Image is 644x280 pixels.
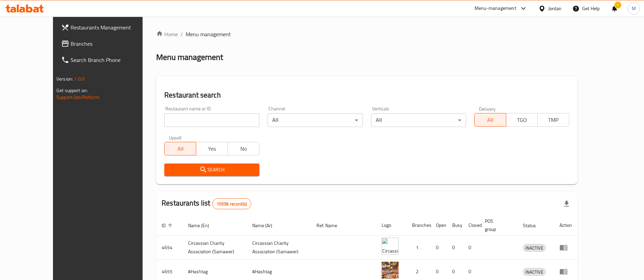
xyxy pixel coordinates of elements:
a: Support.OpsPlatform [56,93,99,102]
span: Ref. Name [316,221,346,230]
span: No [231,144,257,154]
span: Menu management [186,30,231,38]
button: All [474,113,506,127]
label: Delivery [479,106,496,111]
span: Name (En) [188,221,218,230]
span: M [632,5,636,12]
button: All [164,142,196,155]
span: Version: [56,74,73,83]
h2: Menu management [156,52,223,63]
span: TGO [509,115,535,125]
div: Jordan [548,5,562,12]
div: Menu [559,243,572,252]
span: All [477,115,503,125]
button: Search [164,164,259,176]
input: Search for restaurant name or ID.. [164,113,259,127]
span: Restaurants Management [71,23,155,31]
span: TMP [540,115,567,125]
div: All [371,113,466,127]
span: Search Branch Phone [71,56,155,64]
img: #Hashtag [382,262,399,279]
div: Menu-management [475,4,516,13]
h2: Restaurant search [164,90,569,100]
img: ​Circassian ​Charity ​Association​ (Samawer) [382,238,399,255]
button: TGO [506,113,538,127]
td: 0 [430,236,447,260]
td: ​Circassian ​Charity ​Association​ (Samawer) [183,236,247,260]
span: ID [162,221,174,230]
span: Search [170,166,254,174]
a: Search Branch Phone [56,52,161,68]
th: Logo [376,215,407,236]
th: Action [554,215,577,236]
td: 0 [463,236,479,260]
span: POS group [485,217,509,233]
td: 0 [447,236,463,260]
span: Yes [199,144,225,154]
li: / [181,30,183,38]
button: No [227,142,259,155]
div: Total records count [212,198,251,209]
div: Export file [558,196,575,212]
span: 15558 record(s) [213,201,251,207]
span: INACTIVE [523,268,546,276]
h2: Restaurants list [162,198,251,209]
button: Yes [196,142,228,155]
th: Busy [447,215,463,236]
nav: breadcrumb [156,30,577,38]
td: 1 [407,236,430,260]
span: Get support on: [56,86,88,95]
span: INACTIVE [523,244,546,252]
a: Restaurants Management [56,19,161,36]
td: 4654 [156,236,183,260]
span: 1.0.0 [74,74,85,83]
div: All [268,113,363,127]
a: Home [156,30,178,38]
button: TMP [537,113,569,127]
td: ​Circassian ​Charity ​Association​ (Samawer) [247,236,311,260]
span: Name (Ar) [252,221,281,230]
span: Status [523,221,545,230]
span: All [167,144,194,154]
span: Branches [71,40,155,48]
th: Closed [463,215,479,236]
a: Branches [56,36,161,52]
th: Branches [407,215,430,236]
label: Upsell [169,135,182,140]
div: Menu [559,267,572,276]
th: Open [430,215,447,236]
